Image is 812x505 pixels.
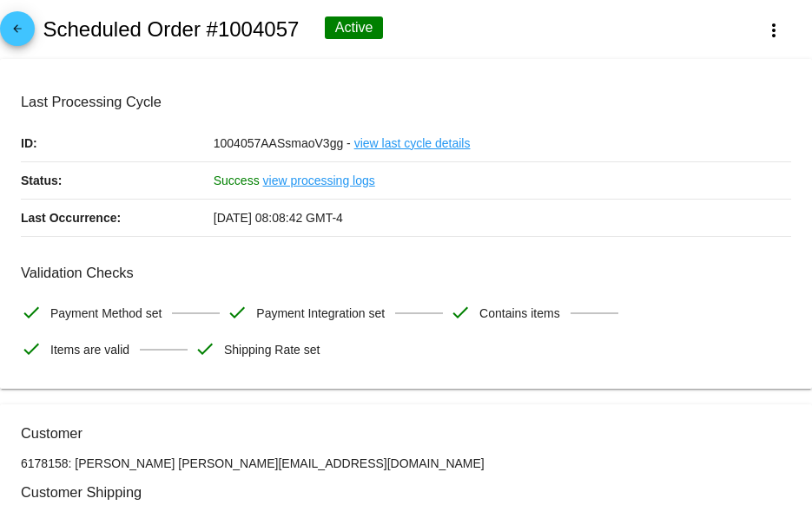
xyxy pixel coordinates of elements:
h3: Last Processing Cycle [21,94,791,110]
span: Contains items [479,295,560,331]
mat-icon: check [21,302,42,323]
span: [DATE] 08:08:42 GMT-4 [214,211,343,225]
a: view processing logs [263,162,375,199]
mat-icon: arrow_back [7,23,28,43]
div: Active [325,16,384,39]
mat-icon: check [227,302,248,323]
span: Success [214,174,260,187]
mat-icon: more_vert [763,20,784,41]
p: 6178158: [PERSON_NAME] [PERSON_NAME][EMAIL_ADDRESS][DOMAIN_NAME] [21,456,791,470]
a: view last cycle details [354,125,471,161]
span: 1004057AASsmaoV3gg - [214,136,351,150]
h3: Customer Shipping [21,484,791,501]
span: Items are valid [50,331,129,368]
mat-icon: check [450,302,471,323]
h3: Customer [21,425,791,442]
span: Shipping Rate set [224,331,320,368]
span: Payment Integration set [256,295,385,331]
p: Status: [21,162,214,199]
h2: Scheduled Order #1004057 [43,17,299,42]
h3: Validation Checks [21,265,791,281]
mat-icon: check [195,338,215,359]
span: Payment Method set [50,295,162,331]
p: ID: [21,125,214,161]
p: Last Occurrence: [21,200,214,236]
mat-icon: check [21,338,42,359]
